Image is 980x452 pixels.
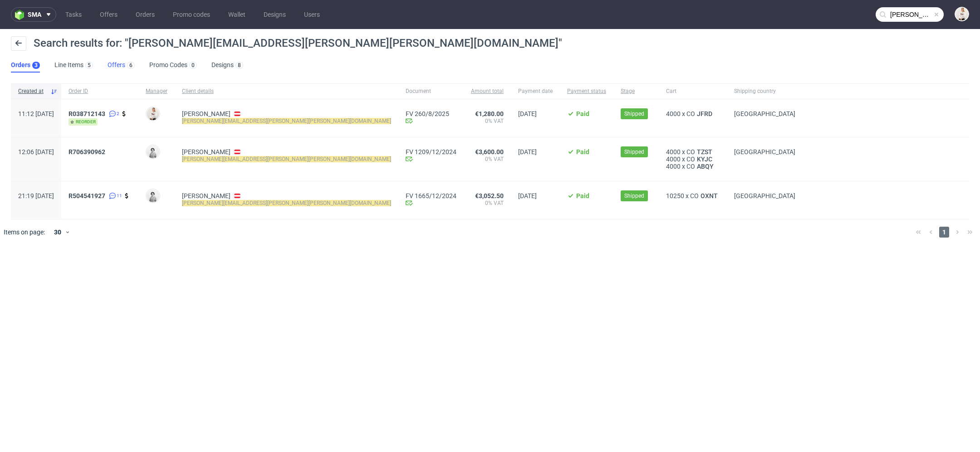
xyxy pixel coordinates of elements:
[108,58,135,73] a: Offers6
[69,148,107,156] a: R706390962
[624,148,644,156] span: Shipped
[695,110,714,117] a: JFRD
[69,192,107,199] a: R504541927
[734,87,795,95] span: Shipping country
[28,11,41,18] span: sma
[666,192,720,199] div: x
[939,227,949,238] span: 1
[695,148,714,156] a: TZST
[94,7,123,22] a: Offers
[167,7,216,22] a: Promo codes
[130,7,160,22] a: Orders
[475,148,504,156] span: €3,600.00
[686,110,695,117] span: CO
[69,87,131,95] span: Order ID
[475,192,504,199] span: €3,052.50
[182,156,391,162] mark: [PERSON_NAME][EMAIL_ADDRESS][PERSON_NAME][PERSON_NAME][DOMAIN_NAME]
[54,58,93,73] a: Line Items5
[471,199,504,207] span: 0% VAT
[34,37,562,49] span: Search results for: "[PERSON_NAME][EMAIL_ADDRESS][PERSON_NAME][PERSON_NAME][DOMAIN_NAME]"
[955,8,968,20] img: Mari Fok
[11,58,40,73] a: Orders3
[117,192,122,199] span: 11
[576,110,589,117] span: Paid
[666,163,720,170] div: x
[699,192,720,199] a: OXNT
[69,110,105,117] span: R038712143
[734,148,795,156] span: [GEOGRAPHIC_DATA]
[69,148,105,156] span: R706390962
[4,228,45,237] span: Items on page:
[734,110,795,117] span: [GEOGRAPHIC_DATA]
[666,110,720,117] div: x
[69,192,105,199] span: R504541927
[15,10,28,20] img: logo
[518,148,537,156] span: [DATE]
[406,192,456,199] a: FV 1665/12/2024
[107,110,119,117] a: 2
[624,192,644,200] span: Shipped
[690,192,699,199] span: CO
[182,200,391,206] mark: [PERSON_NAME][EMAIL_ADDRESS][PERSON_NAME][PERSON_NAME][DOMAIN_NAME]
[18,148,54,156] span: 12:06 [DATE]
[18,192,54,199] span: 21:19 [DATE]
[666,156,720,163] div: x
[69,110,107,117] a: R038712143
[406,87,456,95] span: Document
[621,87,652,95] span: Stage
[666,87,720,95] span: Cart
[88,62,91,68] div: 5
[258,7,291,22] a: Designs
[666,110,681,117] span: 4000
[182,148,230,156] a: [PERSON_NAME]
[191,62,195,68] div: 0
[666,148,681,156] span: 4000
[406,110,456,117] a: FV 260/8/2025
[147,107,159,120] img: Mari Fok
[182,87,391,95] span: Client details
[666,192,684,199] span: 10250
[624,110,644,118] span: Shipped
[223,7,251,22] a: Wallet
[518,192,537,199] span: [DATE]
[147,190,159,202] img: Dudek Mariola
[576,192,589,199] span: Paid
[695,163,715,170] a: ABQY
[211,58,243,73] a: Designs8
[576,148,589,156] span: Paid
[18,110,54,117] span: 11:12 [DATE]
[107,192,122,199] a: 11
[475,110,504,117] span: €1,280.00
[299,7,325,22] a: Users
[686,148,695,156] span: CO
[182,192,230,199] a: [PERSON_NAME]
[406,148,456,156] a: FV 1209/12/2024
[34,62,38,68] div: 3
[149,58,197,73] a: Promo Codes0
[686,156,695,163] span: CO
[666,156,681,163] span: 4000
[471,87,504,95] span: Amount total
[129,62,132,68] div: 6
[18,87,47,95] span: Created at
[146,87,167,95] span: Manager
[666,163,681,170] span: 4000
[471,156,504,163] span: 0% VAT
[666,148,720,156] div: x
[60,7,87,22] a: Tasks
[69,118,98,126] span: reorder
[471,117,504,125] span: 0% VAT
[49,226,65,238] div: 30
[182,118,391,124] mark: [PERSON_NAME][EMAIL_ADDRESS][PERSON_NAME][PERSON_NAME][DOMAIN_NAME]
[734,192,795,199] span: [GEOGRAPHIC_DATA]
[11,7,56,22] button: sma
[518,87,553,95] span: Payment date
[518,110,537,117] span: [DATE]
[147,146,159,158] img: Dudek Mariola
[695,156,714,163] a: KYJC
